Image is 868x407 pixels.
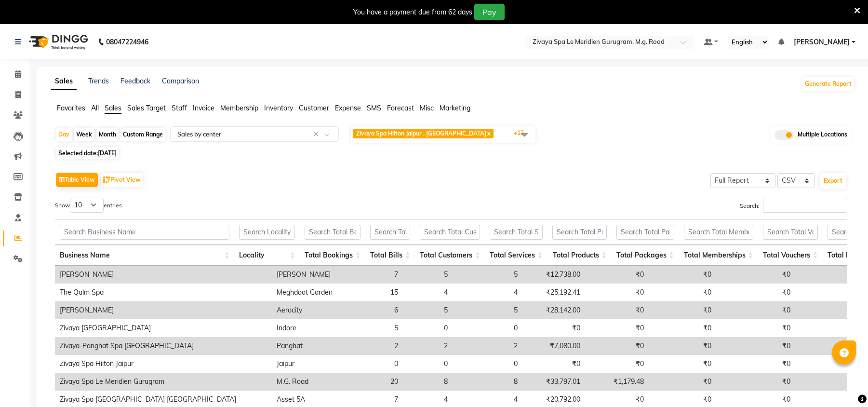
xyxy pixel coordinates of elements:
[522,284,585,301] td: ₹25,192.41
[403,301,453,319] td: 5
[403,373,453,391] td: 8
[106,28,148,55] b: 08047224946
[716,355,795,373] td: ₹0
[453,319,522,337] td: 0
[220,104,258,112] span: Membership
[548,245,611,266] th: Total Products: activate to sort column ascending
[649,337,716,355] td: ₹0
[172,104,187,112] span: Staff
[684,225,753,240] input: Search Total Memberships
[679,245,758,266] th: Total Memberships: activate to sort column ascending
[313,129,321,139] span: Clear all
[716,266,795,284] td: ₹0
[91,104,99,112] span: All
[403,266,453,284] td: 5
[56,147,119,159] span: Selected date:
[585,319,649,337] td: ₹0
[337,301,403,319] td: 6
[585,373,649,391] td: ₹1,179.48
[420,104,434,112] span: Misc
[453,266,522,284] td: 5
[98,149,117,157] span: [DATE]
[300,245,365,266] th: Total Bookings: activate to sort column ascending
[795,355,860,373] td: ₹0
[453,301,522,319] td: 5
[337,373,403,391] td: 20
[103,176,110,184] img: pivot.png
[795,266,860,284] td: ₹0
[337,355,403,373] td: 0
[486,130,491,137] a: x
[716,319,795,337] td: ₹0
[453,373,522,391] td: 8
[70,198,104,213] select: Showentries
[337,284,403,301] td: 15
[337,319,403,337] td: 5
[522,337,585,355] td: ₹7,080.00
[490,225,543,240] input: Search Total Services
[758,245,823,266] th: Total Vouchers: activate to sort column ascending
[453,355,522,373] td: 0
[522,301,585,319] td: ₹28,142.00
[88,77,109,85] a: Trends
[828,368,858,397] iframe: chat widget
[57,104,85,112] span: Favorites
[716,337,795,355] td: ₹0
[239,225,295,240] input: Search Locality
[440,104,470,112] span: Marketing
[337,266,403,284] td: 7
[272,284,337,301] td: Meghdoot Garden
[55,337,272,355] td: Zivaya-Panghat Spa [GEOGRAPHIC_DATA]
[795,301,860,319] td: ₹0
[798,130,847,140] span: Multiple Locations
[474,4,505,20] button: Pay
[514,129,531,136] span: +12
[55,301,272,319] td: [PERSON_NAME]
[234,245,300,266] th: Locality: activate to sort column ascending
[120,128,165,141] div: Custom Range
[365,245,415,266] th: Total Bills: activate to sort column ascending
[60,225,229,240] input: Search Business Name
[51,73,77,90] a: Sales
[367,104,381,112] span: SMS
[649,355,716,373] td: ₹0
[795,284,860,301] td: ₹0
[55,198,122,213] label: Show entries
[522,355,585,373] td: ₹0
[272,355,337,373] td: Jaipur
[162,77,199,85] a: Comparison
[55,373,272,391] td: Zivaya Spa Le Meridien Gurugram
[272,319,337,337] td: Indore
[101,173,143,187] button: Pivot View
[522,319,585,337] td: ₹0
[585,284,649,301] td: ₹0
[795,337,860,355] td: ₹0
[795,319,860,337] td: ₹0
[387,104,414,112] span: Forecast
[127,104,166,112] span: Sales Target
[56,173,98,187] button: Table View
[74,128,94,141] div: Week
[616,225,674,240] input: Search Total Packages
[272,337,337,355] td: Panghat
[272,373,337,391] td: M.G. Road
[403,337,453,355] td: 2
[585,337,649,355] td: ₹0
[55,266,272,284] td: [PERSON_NAME]
[96,128,119,141] div: Month
[522,373,585,391] td: ₹33,797.01
[105,104,121,112] span: Sales
[552,225,606,240] input: Search Total Products
[649,319,716,337] td: ₹0
[356,130,486,137] span: Zivaya Spa Hilton Jaipur , [GEOGRAPHIC_DATA]
[56,128,72,141] div: Day
[299,104,329,112] span: Customer
[120,77,150,85] a: Feedback
[740,198,847,213] label: Search:
[55,245,234,266] th: Business Name: activate to sort column ascending
[453,284,522,301] td: 4
[353,7,472,17] div: You have a payment due from 62 days
[272,301,337,319] td: Aerocity
[55,355,272,373] td: Zivaya Spa Hilton Jaipur
[649,373,716,391] td: ₹0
